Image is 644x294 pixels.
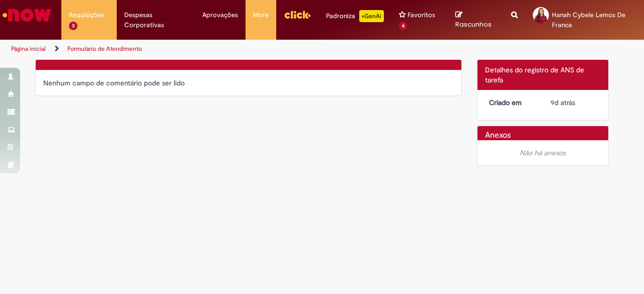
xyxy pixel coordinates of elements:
[11,45,46,53] a: Página inicial
[399,22,408,30] span: 6
[455,20,492,29] span: Rascunhos
[326,10,384,22] div: Padroniza
[408,10,435,20] span: Favoritos
[550,98,575,107] span: 9d atrás
[253,10,269,20] span: More
[485,131,511,140] h2: Anexos
[550,98,575,107] time: 22/09/2025 15:42:49
[485,65,584,84] span: Detalhes do registro de ANS de tarefa
[359,10,384,22] p: +GenAi
[43,78,454,88] div: Nenhum campo de comentário pode ser lido
[69,22,77,30] span: 3
[481,97,543,108] dt: Criado em
[284,7,311,22] img: click_logo_yellow_360x200.png
[69,10,104,20] span: Requisições
[550,97,597,108] div: 22/09/2025 15:42:49
[202,10,238,20] span: Aprovações
[455,11,496,29] a: Rascunhos
[552,11,625,29] span: Hanah Cybele Lemos De Franca
[67,45,142,53] a: Formulário de Atendimento
[1,5,53,25] img: ServiceNow
[8,40,422,58] ul: Trilhas de página
[124,10,187,30] span: Despesas Corporativas
[520,148,566,157] em: Não há anexos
